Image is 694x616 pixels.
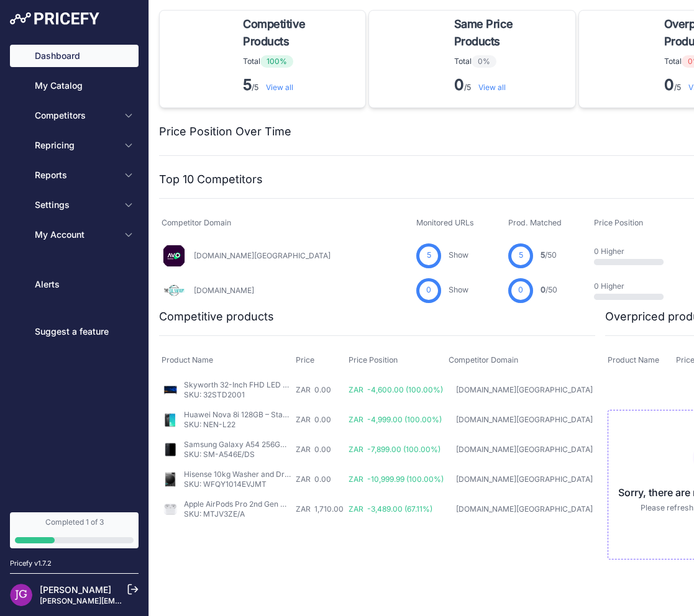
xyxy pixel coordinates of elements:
p: SKU: MTJV3ZE/A [184,509,291,519]
p: Total [243,55,355,68]
a: Huawei Nova 8i 128GB – Starry Black - Grade C [184,410,352,419]
a: [DOMAIN_NAME] [194,286,254,295]
span: Prod. Matched [508,218,562,227]
a: [DOMAIN_NAME][GEOGRAPHIC_DATA] [456,445,593,454]
button: Repricing [10,134,139,156]
span: My Account [35,229,116,241]
button: Competitors [10,104,139,127]
span: ZAR 0.00 [296,445,331,454]
a: [PERSON_NAME] [40,584,111,595]
button: Settings [10,194,139,216]
span: Competitive Products [243,16,350,50]
a: Hisense 10kg Washer and Dryer - Grade C [184,469,333,479]
span: Settings [35,199,116,211]
a: My Catalog [10,75,139,97]
span: Price Position [349,355,398,365]
a: Completed 1 of 3 [10,512,139,548]
span: ZAR 0.00 [296,385,331,394]
span: Repricing [35,139,116,152]
span: Product Name [162,355,213,365]
span: 5 [427,250,431,261]
h2: Competitive products [159,308,274,325]
button: My Account [10,224,139,246]
span: ZAR -3,489.00 (67.11%) [349,504,432,514]
strong: 0 [454,76,464,94]
h2: Price Position Over Time [159,123,291,140]
span: Product Name [608,355,659,365]
a: Samsung Galaxy A54 256GB – Black - Grade C [184,440,349,449]
a: Alerts [10,273,139,296]
nav: Sidebar [10,45,139,497]
a: View all [478,83,506,92]
span: ZAR -4,600.00 (100.00%) [349,385,443,394]
span: Competitor Domain [162,218,231,227]
a: View all [266,83,293,92]
img: Pricefy Logo [10,12,99,25]
span: ZAR -10,999.99 (100.00%) [349,474,444,484]
span: ZAR 1,710.00 [296,504,344,514]
div: Pricefy v1.7.2 [10,558,52,569]
span: ZAR -7,899.00 (100.00%) [349,445,441,454]
a: [DOMAIN_NAME][GEOGRAPHIC_DATA] [194,251,331,260]
p: 0 Higher [594,247,673,256]
a: Skyworth 32-Inch FHD LED TV - Grade B [184,380,329,389]
button: Reports [10,164,139,186]
span: ZAR 0.00 [296,474,331,484]
div: Completed 1 of 3 [15,517,134,527]
p: SKU: NEN-L22 [184,420,291,430]
span: Monitored URLs [416,218,474,227]
a: Show [449,285,468,294]
a: [DOMAIN_NAME][GEOGRAPHIC_DATA] [456,474,593,484]
span: Price Position [594,218,643,227]
span: Same Price Products [454,16,560,50]
span: 100% [260,55,293,68]
span: Competitor Domain [449,355,518,365]
a: 0/50 [541,285,557,294]
span: 5 [541,250,545,260]
span: 0 [426,284,431,296]
span: Competitors [35,109,116,122]
strong: 0 [664,76,674,94]
span: Reports [35,169,116,181]
p: 0 Higher [594,281,673,291]
p: /5 [243,75,355,95]
span: 5 [519,250,523,261]
span: Price [296,355,314,365]
a: [PERSON_NAME][EMAIL_ADDRESS][DOMAIN_NAME] [40,596,231,605]
strong: 5 [243,76,252,94]
a: Apple AirPods Pro 2nd Gen with MagSafe Charging Case - Grade C [184,499,419,509]
span: 0 [518,284,523,296]
a: Suggest a feature [10,320,139,343]
a: [DOMAIN_NAME][GEOGRAPHIC_DATA] [456,504,593,514]
span: ZAR -4,999.00 (100.00%) [349,415,442,424]
p: SKU: SM-A546E/DS [184,450,291,460]
span: 0% [472,55,496,68]
p: SKU: WFQY1014EVJMT [184,479,291,489]
a: Show [449,250,468,260]
span: 0 [541,285,546,294]
a: 5/50 [541,250,557,260]
a: [DOMAIN_NAME][GEOGRAPHIC_DATA] [456,415,593,424]
a: [DOMAIN_NAME][GEOGRAPHIC_DATA] [456,385,593,394]
p: SKU: 32STD2001 [184,390,291,400]
span: ZAR 0.00 [296,415,331,424]
p: /5 [454,75,565,95]
h2: Top 10 Competitors [159,171,263,188]
p: Total [454,55,565,68]
a: Dashboard [10,45,139,67]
